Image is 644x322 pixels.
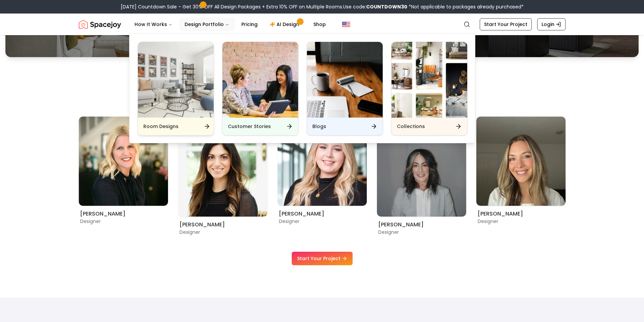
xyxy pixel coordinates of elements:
p: Designer [80,218,167,225]
a: BlogsBlogs [307,42,383,135]
img: Kaitlyn Zill [377,127,466,217]
h6: Room Designs [143,123,178,130]
p: Designer [279,218,365,225]
div: 7 / 9 [476,117,566,214]
b: COUNTDOWN30 [366,3,407,10]
button: Design Portfolio [179,18,235,31]
a: Pricing [236,18,263,31]
p: Designer [478,218,564,225]
span: *Not applicable to packages already purchased* [407,3,524,10]
img: Hannah James [278,117,367,206]
nav: Global [79,14,566,35]
h6: Collections [397,123,425,130]
div: 5 / 9 [278,117,367,214]
a: Start Your Project [480,18,532,30]
img: Collections [391,42,467,118]
img: Christina Manzo [178,127,267,217]
div: Design Portfolio [129,33,476,144]
img: Spacejoy Logo [79,18,121,31]
a: Room DesignsRoom Designs [138,42,214,135]
div: 4 / 9 [178,117,267,236]
img: Room Designs [138,42,214,118]
nav: Main [129,18,331,31]
h6: Customer Stories [228,123,271,130]
a: AI Design [264,18,307,31]
h6: [PERSON_NAME] [180,221,266,229]
h6: [PERSON_NAME] [80,210,167,218]
span: Use code: [343,3,407,10]
h2: Get Matched with Expert Interior Designers Online! [79,90,566,103]
p: Designer [180,229,266,236]
a: Spacejoy [79,18,121,31]
a: Shop [308,18,331,31]
a: Login [537,18,566,30]
img: Tina Martidelcampo [79,117,168,206]
h6: Blogs [312,123,326,130]
img: Customer Stories [222,42,298,118]
img: United States [342,20,350,28]
img: Blogs [307,42,383,118]
a: Start Your Project [292,252,353,265]
div: Carousel [79,117,566,236]
a: Customer StoriesCustomer Stories [222,42,299,135]
button: How It Works [129,18,178,31]
img: Sarah Nelson [476,117,566,206]
div: [DATE] Countdown Sale – Get 30% OFF All Design Packages + Extra 10% OFF on Multiple Rooms. [121,3,524,10]
div: 6 / 9 [377,117,466,236]
h6: [PERSON_NAME] [279,210,365,218]
h6: [PERSON_NAME] [378,221,465,229]
div: 3 / 9 [79,117,168,214]
p: Designer [378,229,465,236]
h6: [PERSON_NAME] [478,210,564,218]
a: CollectionsCollections [391,42,468,135]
